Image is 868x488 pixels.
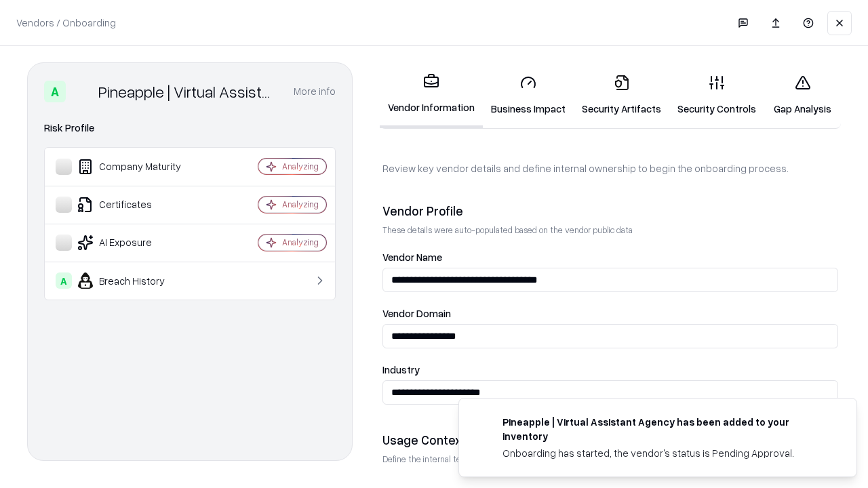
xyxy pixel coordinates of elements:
label: Industry [382,365,838,375]
div: Onboarding has started, the vendor's status is Pending Approval. [502,446,824,460]
button: More info [294,79,336,104]
p: Vendors / Onboarding [16,16,116,30]
div: Vendor Profile [382,203,838,219]
div: Certificates [56,197,218,213]
img: trypineapple.com [475,415,492,431]
div: Company Maturity [56,159,218,175]
a: Gap Analysis [764,64,841,127]
div: A [56,272,72,289]
div: Risk Profile [44,120,336,136]
label: Vendor Name [382,252,838,262]
div: Pineapple | Virtual Assistant Agency has been added to your inventory [502,415,824,443]
a: Security Controls [669,64,764,127]
div: Usage Context [382,432,838,448]
p: These details were auto-populated based on the vendor public data [382,224,838,236]
div: AI Exposure [56,235,218,251]
div: Analyzing [282,161,319,172]
div: Pineapple | Virtual Assistant Agency [98,81,277,102]
div: Breach History [56,272,218,289]
label: Vendor Domain [382,308,838,319]
div: A [44,81,66,102]
div: Analyzing [282,199,319,210]
p: Define the internal team and reason for using this vendor. This helps assess business relevance a... [382,453,838,465]
p: Review key vendor details and define internal ownership to begin the onboarding process. [382,161,838,176]
div: Analyzing [282,237,319,248]
a: Business Impact [483,64,574,127]
a: Security Artifacts [574,64,669,127]
img: Pineapple | Virtual Assistant Agency [71,81,93,102]
a: Vendor Information [380,62,483,128]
